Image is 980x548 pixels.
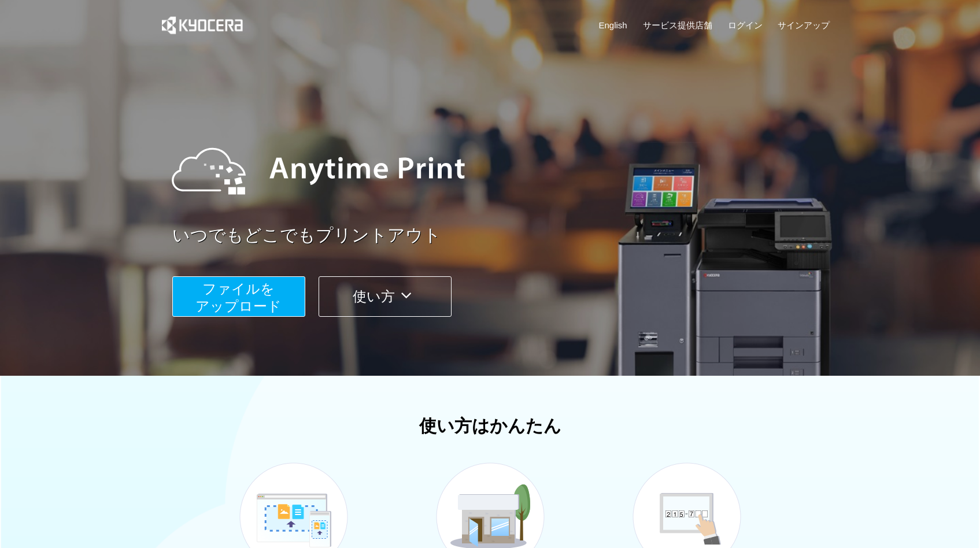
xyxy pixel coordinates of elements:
[195,281,282,314] span: ファイルを ​​アップロード
[172,276,305,317] button: ファイルを​​アップロード
[172,223,837,248] a: いつでもどこでもプリントアウト
[778,19,830,31] a: サインアップ
[319,276,452,317] button: 使い方
[643,19,712,31] a: サービス提供店舗
[728,19,763,31] a: ログイン
[599,19,627,31] a: English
